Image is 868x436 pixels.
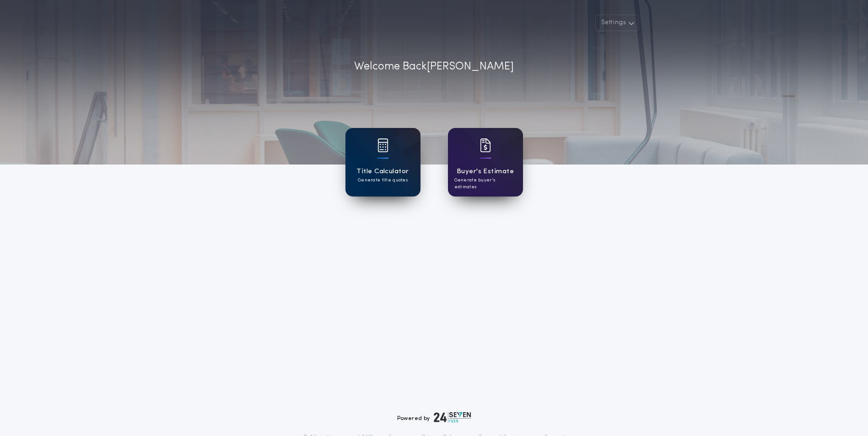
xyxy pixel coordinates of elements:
[354,58,514,75] p: Welcome Back [PERSON_NAME]
[448,128,523,197] a: card iconBuyer's EstimateGenerate buyer's estimates
[454,177,517,191] p: Generate buyer's estimates
[358,177,408,184] p: Generate title quotes
[377,138,388,152] img: card icon
[345,128,421,197] a: card iconTitle CalculatorGenerate title quotes
[457,166,514,177] h1: Buyer's Estimate
[595,15,638,31] button: Settings
[397,412,471,423] div: Powered by
[356,166,409,177] h1: Title Calculator
[480,138,491,152] img: card icon
[434,412,471,423] img: logo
